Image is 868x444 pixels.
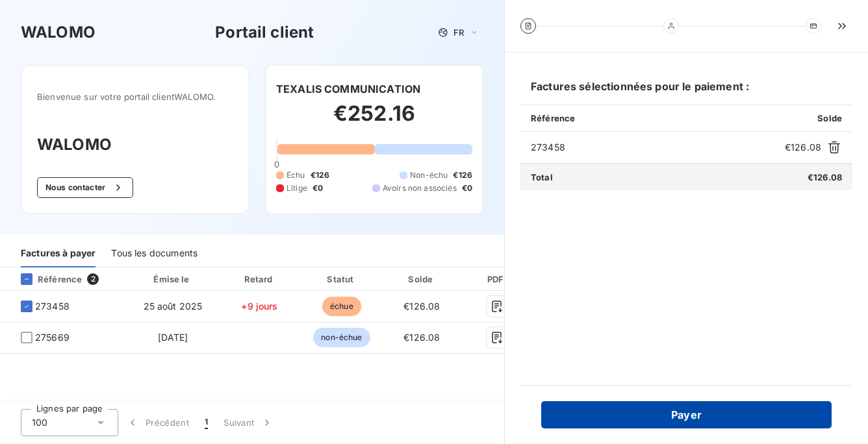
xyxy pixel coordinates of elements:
span: €126.08 [785,141,821,154]
div: PDF [464,273,530,286]
span: €126.08 [808,172,842,182]
div: Statut [303,273,379,286]
span: Litige [287,182,307,194]
span: €126.08 [403,332,440,343]
div: Tous les documents [111,240,198,267]
span: Total [531,172,553,182]
span: €126 [453,169,472,181]
span: 100 [32,416,47,429]
span: FR [453,27,464,38]
div: Référence [10,273,82,285]
span: 2 [87,273,99,285]
span: Référence [531,113,575,123]
span: €0 [462,182,472,194]
span: 25 août 2025 [144,301,203,312]
span: €0 [313,182,323,194]
span: [DATE] [158,332,188,343]
h6: Factures sélectionnées pour le paiement : [520,79,852,105]
button: Précédent [118,409,197,436]
button: 1 [197,409,216,436]
span: Non-échu [410,169,448,181]
button: Suivant [216,409,281,436]
span: 0 [274,159,279,169]
div: Solde [385,273,459,286]
span: Échu [287,169,305,181]
span: +9 jours [241,301,277,312]
h3: WALOMO [21,21,96,44]
div: Factures à payer [21,240,96,267]
span: échue [322,297,361,316]
button: Payer [541,401,832,428]
span: 273458 [531,141,780,154]
span: 273458 [35,300,70,313]
span: €126.08 [403,301,440,312]
div: Retard [221,273,299,286]
h3: Portail client [215,21,314,44]
span: Solde [817,113,842,123]
h6: TEXALIS COMMUNICATION [276,81,420,97]
span: 1 [205,416,208,429]
span: Avoirs non associés [383,182,457,194]
h2: €252.16 [276,101,472,140]
span: non-échue [313,328,370,347]
span: Bienvenue sur votre portail client WALOMO . [37,92,233,102]
span: €126 [311,169,330,181]
div: Émise le [130,273,215,286]
h3: WALOMO [37,133,233,156]
span: 275669 [35,331,70,344]
button: Nous contacter [37,177,133,198]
